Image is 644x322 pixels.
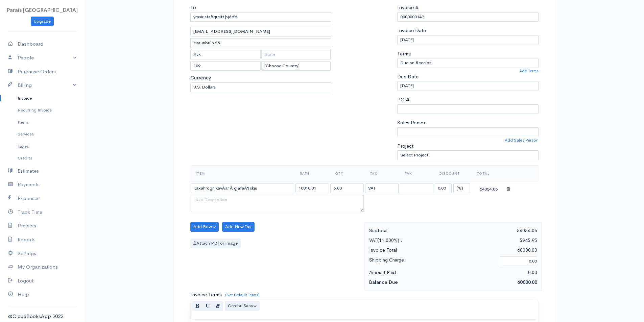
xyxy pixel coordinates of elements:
label: Invoice # [397,4,419,11]
label: Terms [397,50,411,58]
button: Remove Font Style (CTRL+\) [213,301,223,311]
th: Rate [295,165,330,181]
div: Shipping Charge [366,256,497,267]
input: Zip [190,61,261,71]
input: dd-mm-yyyy [397,81,539,91]
div: 5945.95 [453,236,541,245]
th: Tax [364,165,399,181]
div: 60000.00 [453,246,541,254]
span: Parais [GEOGRAPHIC_DATA] [7,7,78,13]
input: City [190,50,261,59]
input: Client Name [190,12,332,22]
th: Tax [399,165,434,181]
div: Amount Paid [366,268,453,277]
label: To [190,4,196,11]
th: Item [190,165,295,181]
a: Add Sales Person [505,137,539,143]
div: 54054.05 [453,226,541,235]
input: Address [190,38,332,48]
span: Cerebri Sans [228,303,253,308]
div: 54054.05 [472,184,505,193]
a: Upgrade [31,17,54,26]
a: Add Terms [519,68,539,74]
div: @CloudBooksApp 2022 [8,313,76,320]
label: PO # [397,96,410,104]
input: State [261,50,331,59]
label: Project [397,142,413,150]
button: Font Family [225,301,260,311]
th: Total [471,165,506,181]
label: Invoice Date [397,27,426,34]
div: Subtotal [366,226,453,235]
div: 0.00 [453,268,541,277]
label: Invoice Terms [190,291,222,299]
div: VAT(11.000%) : [366,236,453,245]
input: Item Name [191,183,294,193]
label: Due Date [397,73,419,81]
div: Invoice Total [366,246,453,254]
th: Qty [330,165,364,181]
span: 60000.00 [517,279,537,285]
button: Underline (CTRL+U) [202,301,213,311]
input: Email [190,27,332,36]
label: Currency [190,74,211,82]
a: (Set Default Terms) [225,292,260,298]
input: dd-mm-yyyy [397,35,539,45]
label: Attach PDf or Image [190,239,241,248]
strong: Balance Due [369,279,398,285]
label: Sales Person [397,119,427,127]
button: Bold (CTRL+B) [192,301,203,311]
button: Add New Tax [222,222,255,232]
button: Add Row [190,222,219,232]
th: Discount [434,165,471,181]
